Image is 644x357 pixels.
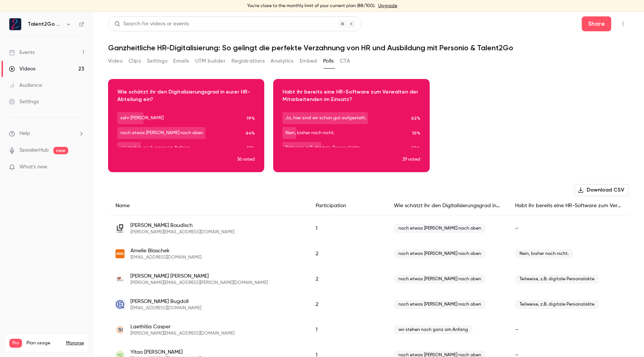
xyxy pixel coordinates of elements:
img: quarder.de [116,300,124,309]
button: Polls [323,55,334,67]
span: Plan usage [26,340,61,346]
button: Top Bar Actions [617,18,629,30]
a: Manage [66,340,84,346]
a: SpeakerHub [19,146,49,154]
span: Teilweise, z.B. digitale Personalakte [515,275,599,284]
div: – [508,317,629,342]
button: Registrations [231,55,265,67]
button: Analytics [271,55,294,67]
iframe: Noticeable Trigger [75,164,84,171]
div: 1 [308,216,386,241]
div: – [508,216,629,241]
div: Videos [9,65,35,73]
span: Pro [9,339,22,348]
a: Upgrade [378,3,397,9]
button: Clips [129,55,141,67]
button: Settings [147,55,167,67]
div: Events [9,49,35,56]
div: l.casper@stehnke.de [108,317,629,342]
div: Audience [9,82,42,89]
li: help-dropdown-opener [9,130,84,138]
button: CTA [340,55,350,67]
h1: Ganzheitliche HR-Digitalisierung: So gelingt die perfekte Verzahnung von HR und Ausbildung mit Pe... [108,43,629,52]
span: [EMAIL_ADDRESS][DOMAIN_NAME] [130,255,201,260]
img: de.lq-group.com [116,224,124,233]
span: noch etwas [PERSON_NAME] nach oben [394,249,486,258]
div: vanessa.baudisch@de.lq-group.com [108,216,629,241]
img: inast.de [116,249,124,258]
div: 2 [308,266,386,292]
img: biesterfeld.com [116,275,124,284]
div: Settings [9,98,39,105]
span: What's new [19,163,47,171]
span: noch etwas [PERSON_NAME] nach oben [394,275,486,284]
span: [PERSON_NAME] Bugdoll [130,298,201,305]
span: [PERSON_NAME] Baudisch [130,222,234,229]
span: noch etwas [PERSON_NAME] nach oben [394,300,486,309]
span: Amelie Blaschek [130,247,201,255]
span: Help [19,130,30,138]
div: 2 [308,292,386,317]
div: amelie.blaschek@inast.de [108,241,629,266]
button: Share [582,16,611,31]
div: Search for videos or events [114,20,189,28]
div: Name [108,196,308,216]
span: Laethitia Casper [130,323,234,331]
span: wir stehen noch ganz am Anfang [394,325,473,334]
span: [EMAIL_ADDRESS][DOMAIN_NAME] [130,305,201,311]
span: noch etwas [PERSON_NAME] nach oben [394,224,486,233]
div: abugdoll@quarder.de [108,292,629,317]
img: stehnke.de [116,325,124,334]
button: Download CSV [574,184,629,196]
h6: Talent2Go GmbH [28,20,63,28]
img: Talent2Go GmbH [9,18,21,30]
span: Nein, bisher noch nicht. [515,249,573,258]
button: Emails [173,55,189,67]
button: Video [108,55,123,67]
div: 1 [308,317,386,342]
div: Wie schätzt ihr den Digitalisierungsgrad in eurer HR-Abteilung ein? [386,196,508,216]
button: Embed [300,55,317,67]
span: new [53,147,68,154]
div: 2 [308,241,386,266]
div: j.brandemann@biesterfeld.com [108,266,629,292]
span: Teilweise, z.B. digitale Personalakte [515,300,599,309]
button: UTM builder [195,55,225,67]
span: Yitao [PERSON_NAME] [130,348,201,356]
div: Participation [308,196,386,216]
span: [PERSON_NAME][EMAIL_ADDRESS][DOMAIN_NAME] [130,229,234,235]
span: [PERSON_NAME][EMAIL_ADDRESS][DOMAIN_NAME] [130,331,234,337]
div: Habt ihr bereits eine HR-Software zum Verwalten der Mitarbeitenden im Einsatz? [508,196,629,216]
span: [PERSON_NAME][EMAIL_ADDRESS][PERSON_NAME][DOMAIN_NAME] [130,280,268,286]
span: [PERSON_NAME] [PERSON_NAME] [130,272,268,280]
